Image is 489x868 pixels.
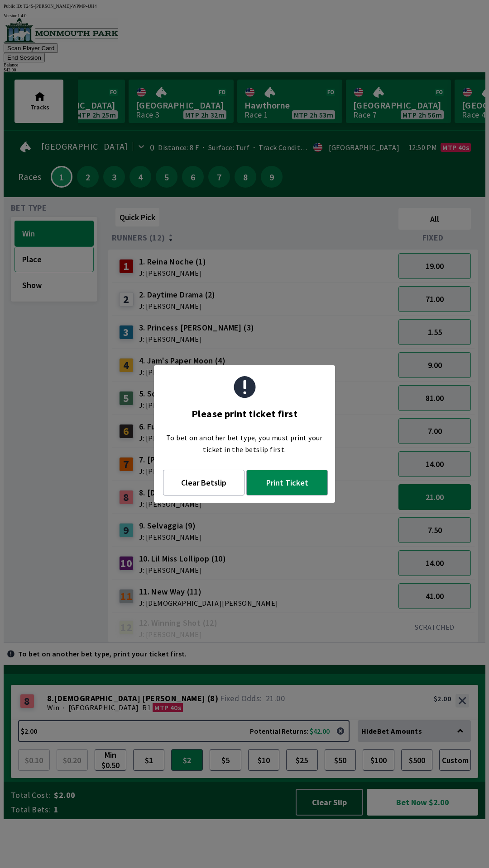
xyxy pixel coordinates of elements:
[258,477,316,488] span: Print Ticket
[174,477,233,488] span: Clear Betslip
[163,470,244,495] button: Clear Betslip
[192,403,297,425] div: Please print ticket first
[154,425,335,462] div: To bet on another bet type, you must print your ticket in the betslip first.
[246,470,328,495] button: Print Ticket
